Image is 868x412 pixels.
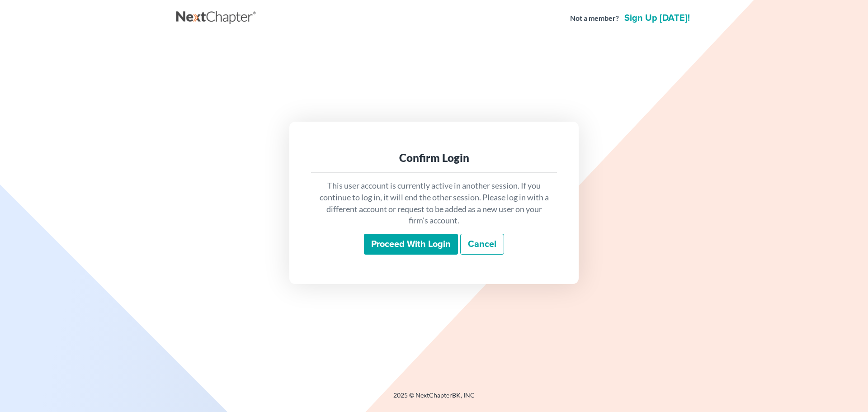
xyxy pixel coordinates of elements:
[460,234,504,255] a: Cancel
[623,14,692,23] a: Sign up [DATE]!
[318,151,550,165] div: Confirm Login
[318,180,550,227] p: This user account is currently active in another session. If you continue to log in, it will end ...
[570,13,619,24] strong: Not a member?
[364,234,458,255] input: Proceed with login
[176,391,692,407] div: 2025 © NextChapterBK, INC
